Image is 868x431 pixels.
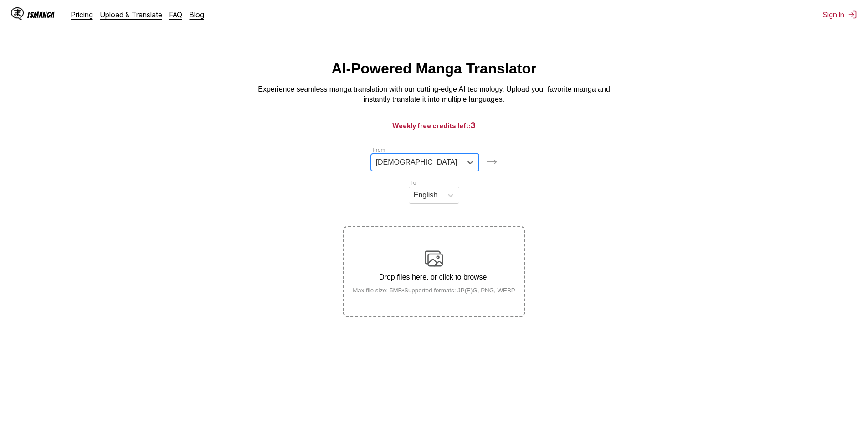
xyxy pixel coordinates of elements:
[332,60,537,77] h1: AI-Powered Manga Translator
[190,10,204,19] a: Blog
[169,10,182,19] a: FAQ
[486,156,497,167] img: Languages icon
[252,84,616,105] p: Experience seamless manga translation with our cutting-edge AI technology. Upload your favorite m...
[71,10,93,19] a: Pricing
[11,7,71,22] a: IsManga LogoIsManga
[11,7,24,20] img: IsManga Logo
[27,10,55,19] div: IsManga
[345,287,523,294] small: Max file size: 5MB • Supported formats: JP(E)G, PNG, WEBP
[100,10,162,19] a: Upload & Translate
[22,119,846,131] h3: Weekly free credits left:
[470,120,476,130] span: 3
[848,10,857,19] img: Sign out
[345,273,523,281] p: Drop files here, or click to browse.
[373,147,385,153] label: From
[823,10,857,19] button: Sign In
[411,180,416,186] label: To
